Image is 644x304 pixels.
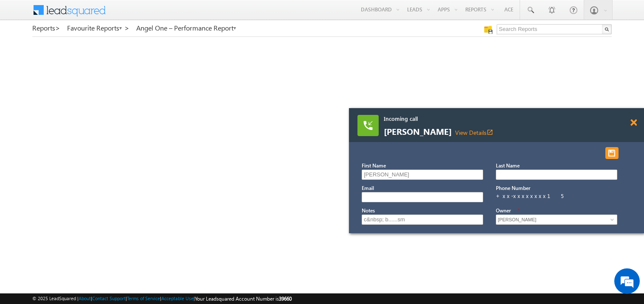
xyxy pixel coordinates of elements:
[136,24,237,32] a: Angel One – Performance Report
[124,23,129,33] span: >
[487,129,493,136] i: View Details
[67,24,129,32] a: Favourite Reports >
[497,24,612,34] input: Search Reports
[92,296,126,301] a: Contact Support
[32,295,292,303] span: © 2025 LeadSquared | | | | |
[484,25,492,34] img: Manage all your saved reports!
[139,4,160,25] div: Minimize live chat window
[44,45,143,56] div: Leave a message
[455,128,493,137] a: View Detailsopen_in_new
[279,296,292,302] span: 39660
[11,78,155,231] textarea: Type your message and click 'Submit'
[362,185,374,191] label: Email
[496,215,617,225] input: Type to Search
[127,296,160,301] a: Terms of Service
[195,296,292,302] span: Your Leadsquared Account Number is
[124,238,154,250] em: Submit
[79,296,91,301] a: About
[384,115,588,123] span: Incoming call
[362,162,386,169] label: First Name
[606,215,616,224] a: Show All Items
[496,162,520,169] label: Last Name
[496,185,530,191] label: Phone Number
[161,296,194,301] a: Acceptable Use
[384,127,588,137] span: [PERSON_NAME]
[496,192,616,200] div: +xx-xxxxxxxx15
[14,45,36,56] img: d_60004797649_company_0_60004797649
[496,207,511,214] label: Owner
[362,207,375,214] label: Notes
[605,147,619,159] button: Save and Dispose
[32,24,60,32] a: Reports>
[55,23,60,33] span: >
